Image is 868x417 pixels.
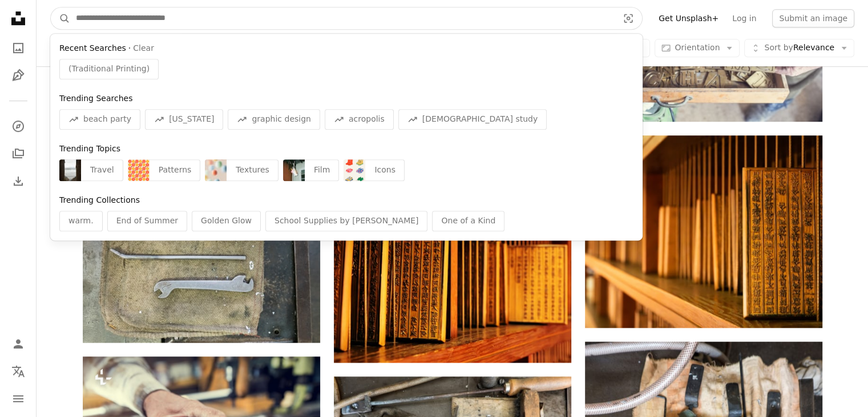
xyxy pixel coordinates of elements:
button: Language [7,360,30,383]
a: Get Unsplash+ [652,9,725,27]
div: Textures [227,159,278,181]
img: a pair of scissors and a knife on a piece of cloth [83,185,320,343]
div: School Supplies by [PERSON_NAME] [265,211,428,231]
div: Patterns [150,159,201,181]
div: One of a Kind [432,211,504,231]
span: Trending Collections [59,195,140,205]
span: [DEMOGRAPHIC_DATA] study [422,114,538,125]
a: A row of books sitting on top of a wooden shelf [334,268,571,278]
div: Travel [81,159,123,181]
img: photo-1758648996316-87e3b12f1482 [59,159,81,181]
div: End of Summer [107,211,187,231]
img: A row of books sitting on top of a wooden shelf [334,184,571,363]
a: a pair of scissors and a knife on a piece of cloth [83,258,320,268]
span: acropolis [349,114,385,125]
div: warm. [59,211,103,231]
span: (Traditional Printing) [68,63,150,75]
a: Download History [7,170,30,193]
div: Film [305,159,339,181]
div: · [59,43,633,54]
span: Trending Searches [59,94,132,103]
button: Menu [7,387,30,410]
button: Clear [133,43,154,54]
span: [US_STATE] [169,114,214,125]
form: Find visuals sitewide [50,7,643,30]
button: Submit an image [772,9,854,27]
img: A row of books sitting on top of a wooden shelf [585,135,822,328]
span: beach party [83,114,131,125]
a: Illustrations [7,64,30,87]
img: premium_photo-1664457241825-600243040ef5 [283,159,305,181]
img: premium_vector-1753107438975-30d50abb6869 [344,159,365,181]
button: Orientation [655,39,740,57]
a: Log in / Sign up [7,332,30,355]
span: Sort by [764,43,793,52]
span: Trending Topics [59,144,120,153]
span: Relevance [764,42,834,54]
a: Home — Unsplash [7,7,30,32]
img: premium_photo-1746420146061-0256c1335fe4 [205,159,227,181]
div: Icons [365,159,405,181]
a: Explore [7,115,30,138]
span: Recent Searches [59,43,126,54]
div: Golden Glow [192,211,261,231]
button: Sort byRelevance [744,39,854,57]
a: Collections [7,142,30,165]
span: Orientation [675,43,720,52]
a: Log in [725,9,763,27]
button: Search Unsplash [51,7,70,29]
a: Photos [7,37,30,59]
span: graphic design [252,114,310,125]
img: premium_vector-1726848946310-412afa011a6e [128,159,150,181]
a: A row of books sitting on top of a wooden shelf [585,226,822,236]
button: Visual search [615,7,642,29]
